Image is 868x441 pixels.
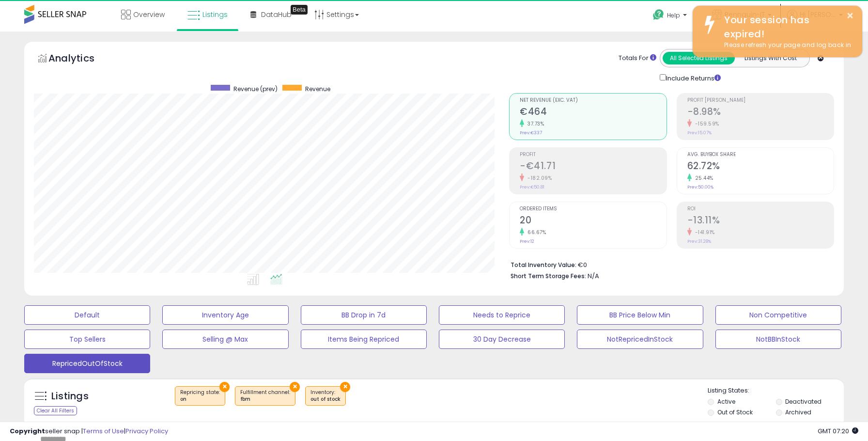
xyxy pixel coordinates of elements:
[10,427,168,436] div: seller snap | |
[233,85,278,93] span: Revenue (prev)
[439,330,565,349] button: 30 Day Decrease
[439,305,565,325] button: Needs to Reprice
[520,152,666,157] span: Profit
[577,330,703,349] button: NotRepricedInStock
[291,5,308,15] div: Tooltip anchor
[133,10,165,19] span: Overview
[717,408,753,416] label: Out of Stock
[520,184,544,190] small: Prev: €50.81
[692,120,719,127] small: -159.59%
[520,98,666,103] span: Net Revenue (Exc. VAT)
[219,382,230,392] button: ×
[818,426,858,436] span: 2025-10-13 07:20 GMT
[340,382,350,392] button: ×
[520,106,666,119] h2: €464
[180,396,220,403] div: on
[645,1,697,31] a: Help
[687,98,834,103] span: Profit [PERSON_NAME]
[524,174,552,182] small: -182.09%
[290,382,300,392] button: ×
[520,215,666,228] h2: 20
[785,397,821,406] label: Deactivated
[663,52,735,64] button: All Selected Listings
[520,238,534,244] small: Prev: 12
[667,11,680,19] span: Help
[846,10,854,22] button: ×
[310,389,341,403] span: Inventory :
[261,10,292,19] span: DataHub
[687,238,711,244] small: Prev: 31.28%
[577,305,703,325] button: BB Price Below Min
[692,174,713,182] small: 25.44%
[10,426,45,436] strong: Copyright
[83,426,124,436] a: Terms of Use
[692,229,715,236] small: -141.91%
[180,389,220,403] span: Repricing state :
[687,152,834,157] span: Avg. Buybox Share
[717,41,855,50] div: Please refresh your page and log back in
[708,386,844,395] p: Listing States:
[511,261,576,269] b: Total Inventory Value:
[305,85,330,93] span: Revenue
[687,215,834,228] h2: -13.11%
[240,389,290,403] span: Fulfillment channel :
[524,120,544,127] small: 37.73%
[715,305,841,325] button: Non Competitive
[687,206,834,212] span: ROI
[301,330,427,349] button: Items Being Repriced
[652,9,665,21] i: Get Help
[588,271,599,281] span: N/A
[511,258,827,270] li: €0
[48,51,113,67] h5: Analytics
[125,426,168,436] a: Privacy Policy
[715,330,841,349] button: NotBBInStock
[717,13,855,41] div: Your session has expired!
[717,397,735,406] label: Active
[202,10,228,19] span: Listings
[162,330,288,349] button: Selling @ Max
[785,408,811,416] label: Archived
[734,52,806,64] button: Listings With Cost
[511,272,586,280] b: Short Term Storage Fees:
[520,160,666,173] h2: -€41.71
[24,305,150,325] button: Default
[24,354,150,373] button: RepricedOutOfStock
[687,130,712,136] small: Prev: 15.07%
[310,396,341,403] div: out of stock
[162,305,288,325] button: Inventory Age
[301,305,427,325] button: BB Drop in 7d
[51,390,89,403] h5: Listings
[24,330,150,349] button: Top Sellers
[619,54,656,63] div: Totals For
[687,106,834,119] h2: -8.98%
[652,72,732,83] div: Include Returns
[520,206,666,212] span: Ordered Items
[687,184,713,190] small: Prev: 50.00%
[520,130,542,136] small: Prev: €337
[687,160,834,173] h2: 62.72%
[524,229,546,236] small: 66.67%
[240,396,290,403] div: fbm
[34,406,77,415] div: Clear All Filters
